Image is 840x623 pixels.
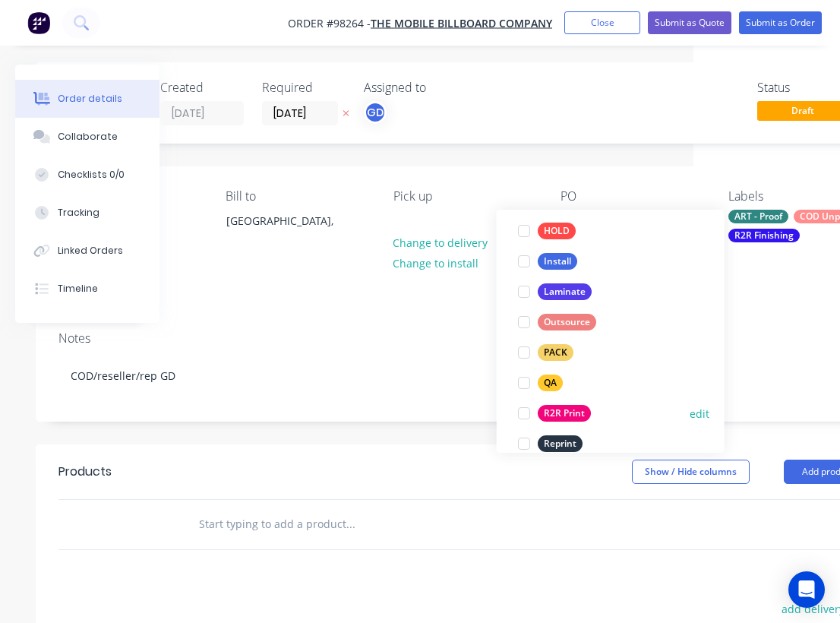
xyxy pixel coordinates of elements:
[512,403,597,424] button: R2R Print
[739,11,822,34] button: Submit as Order
[538,375,563,391] div: QA
[213,210,365,258] div: [GEOGRAPHIC_DATA],
[371,16,552,30] a: The Mobile Billboard Company
[512,220,582,242] button: HOLD
[393,189,536,204] div: Pick up
[15,194,159,232] button: Tracking
[538,283,592,300] div: Laminate
[364,101,387,124] button: GD
[512,311,602,333] button: Outsource
[648,11,731,34] button: Submit as Quote
[564,11,640,34] button: Close
[15,156,159,194] button: Checklists 0/0
[385,232,496,252] button: Change to delivery
[512,372,569,394] button: QA
[226,189,368,204] div: Bill to
[15,232,159,270] button: Linked Orders
[15,270,159,308] button: Timeline
[728,229,800,242] div: R2R Finishing
[58,92,122,106] div: Order details
[690,406,709,422] button: edit
[538,435,583,452] div: Reprint
[512,281,598,302] button: Laminate
[58,130,118,144] div: Collaborate
[58,206,99,220] div: Tracking
[226,210,352,232] div: [GEOGRAPHIC_DATA],
[538,314,596,330] div: Outsource
[538,253,577,270] div: Install
[561,189,703,204] div: PO
[538,223,576,239] div: HOLD
[262,81,346,95] div: Required
[58,244,123,258] div: Linked Orders
[58,463,112,481] div: Products
[15,80,159,118] button: Order details
[15,118,159,156] button: Collaborate
[58,282,98,296] div: Timeline
[512,251,583,272] button: Install
[58,168,125,182] div: Checklists 0/0
[728,210,788,223] div: ART - Proof
[788,571,825,608] div: Open Intercom Messenger
[288,16,371,30] span: Order #98264 -
[538,405,591,422] div: R2R Print
[512,433,589,454] button: Reprint
[385,253,487,274] button: Change to install
[512,342,579,363] button: PACK
[632,460,750,484] button: Show / Hide columns
[27,11,50,34] img: Factory
[538,344,573,361] div: PACK
[198,509,502,539] input: Start typing to add a product...
[160,81,244,95] div: Created
[364,81,516,95] div: Assigned to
